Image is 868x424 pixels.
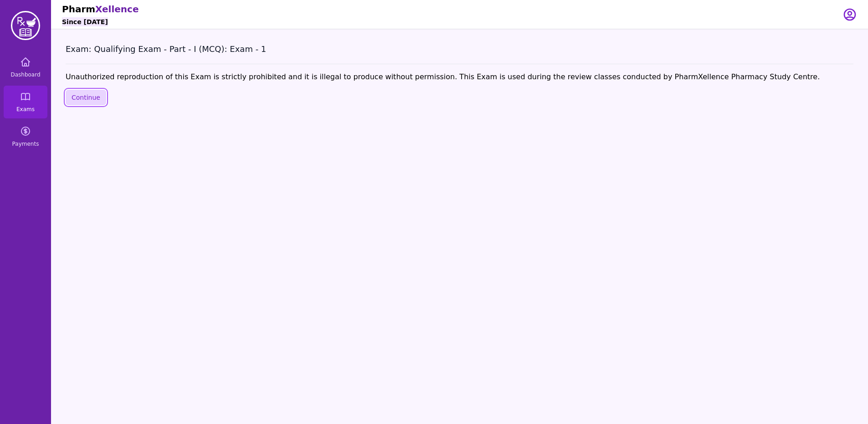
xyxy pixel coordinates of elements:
[66,90,106,105] button: Continue
[4,86,47,118] a: Exams
[66,44,853,55] h3: Exam: Qualifying Exam - Part - I (MCQ): Exam - 1
[4,51,47,84] a: Dashboard
[12,140,39,148] span: Payments
[62,17,108,26] h6: Since [DATE]
[66,72,853,82] div: Unauthorized reproduction of this Exam is strictly prohibited and it is illegal to produce withou...
[95,4,139,15] span: Xellence
[62,4,95,15] span: Pharm
[11,11,40,40] img: PharmXellence Logo
[4,120,47,153] a: Payments
[10,71,40,78] span: Dashboard
[16,106,35,113] span: Exams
